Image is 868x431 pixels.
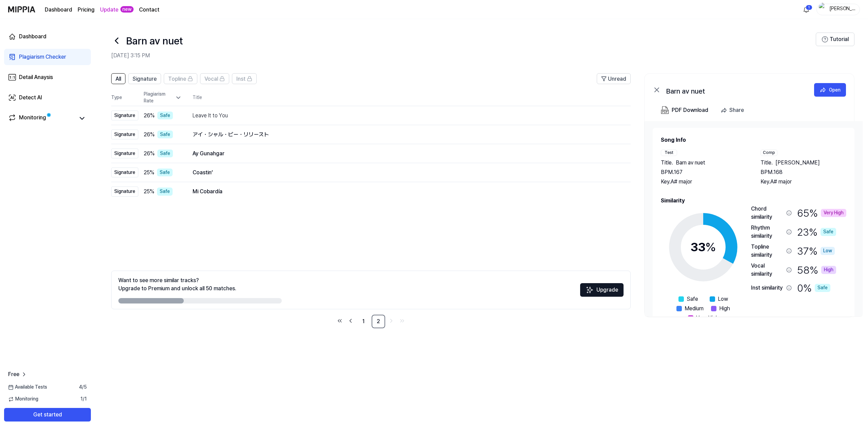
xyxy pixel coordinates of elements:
div: Very High [821,209,846,217]
span: 25 % [144,169,154,177]
span: [PERSON_NAME] [775,159,820,167]
a: Go to last page [397,316,407,326]
h2: [DATE] 3:15 PM [111,52,816,60]
h2: Similarity [661,197,846,205]
div: Key. A# major [761,178,847,186]
span: Very High [696,314,719,322]
span: 4 / 5 [79,384,87,391]
a: Go to first page [335,316,344,326]
div: Safe [157,150,173,158]
div: Leave It to You [193,112,620,120]
div: Key. A# major [661,178,747,186]
button: Unread [597,73,631,84]
div: Signature [111,111,138,121]
div: Signature [111,149,138,159]
div: Topline similarity [751,243,784,259]
div: Signature [111,168,138,178]
a: Plagiarism Checker [4,49,91,65]
span: Vocal [204,75,218,83]
a: SparklesUpgrade [580,289,624,295]
div: Vocal similarity [751,262,784,278]
a: Detail Anaysis [4,69,91,85]
div: Ay Gunahgar [193,150,620,158]
div: 37 % [797,243,835,259]
a: Dashboard [45,6,72,14]
th: Type [111,90,138,106]
a: Detect AI [4,90,91,106]
div: Test [661,150,677,156]
button: profile[PERSON_NAME] [816,4,860,15]
img: PDF Download [661,106,669,114]
span: Barn av nuet [676,159,705,167]
button: Tutorial [816,33,854,46]
div: Rhythm similarity [751,224,784,240]
div: Chord similarity [751,205,784,221]
img: profile [819,3,827,16]
span: 26 % [144,131,155,139]
div: Plagiarism Rate [144,91,182,104]
span: 26 % [144,150,155,158]
span: % [705,240,716,254]
div: Mi Cobardía [193,188,620,196]
img: Sparkles [586,286,594,294]
div: Barn av nuet [666,86,802,94]
div: Safe [157,188,173,196]
span: Title . [761,159,773,167]
span: All [116,75,121,83]
a: Go to previous page [346,316,355,326]
span: 1 / 1 [80,396,87,403]
a: Free [8,370,27,378]
div: Safe [815,284,830,292]
div: BPM. 167 [661,168,747,176]
div: 65 % [797,205,846,221]
button: Open [814,83,846,97]
div: Comp [761,150,777,156]
span: Available Tests [8,384,47,391]
button: Get started [4,408,91,422]
a: Song InfoTestTitle.Barn av nuetBPM.167Key.A# majorCompTitle.[PERSON_NAME]BPM.168Key.A# majorSimil... [645,121,863,316]
div: [PERSON_NAME] [829,5,855,13]
a: Update [100,6,118,14]
div: Safe [157,131,173,139]
div: new [120,6,134,13]
div: 58 % [797,262,836,278]
nav: pagination [111,315,631,328]
a: 1 [357,315,370,328]
div: 33 [690,238,716,256]
div: Coastin’ [193,169,620,177]
div: Share [729,106,744,115]
div: 0 % [797,281,830,295]
div: 23 % [797,224,836,240]
div: Low [821,247,835,255]
div: 1 [806,5,812,10]
span: Unread [608,75,626,83]
div: Safe [157,112,173,120]
span: 25 % [144,188,154,196]
div: Open [829,86,841,94]
button: Vocal [200,73,229,84]
div: アイ・シャル・ビー・リリースト [193,131,620,139]
span: Low [718,295,728,303]
span: Safe [687,295,698,303]
div: Monitoring [19,114,46,123]
div: Plagiarism Checker [19,53,66,61]
button: Inst [232,73,257,84]
button: 알림1 [801,4,812,15]
span: Monitoring [8,396,38,403]
button: Upgrade [580,283,624,297]
button: Signature [128,73,161,84]
button: Topline [164,73,197,84]
div: High [821,266,836,274]
div: Want to see more similar tracks? Upgrade to Premium and unlock all 50 matches. [118,276,236,293]
span: Signature [133,75,157,83]
span: Inst [236,75,245,83]
a: Contact [139,6,159,14]
div: Detect AI [19,94,42,102]
span: 26 % [144,112,155,120]
div: Detail Anaysis [19,73,53,81]
div: BPM. 168 [761,168,847,176]
th: Title [193,90,631,106]
button: All [111,73,125,84]
a: Monitoring [8,114,75,123]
